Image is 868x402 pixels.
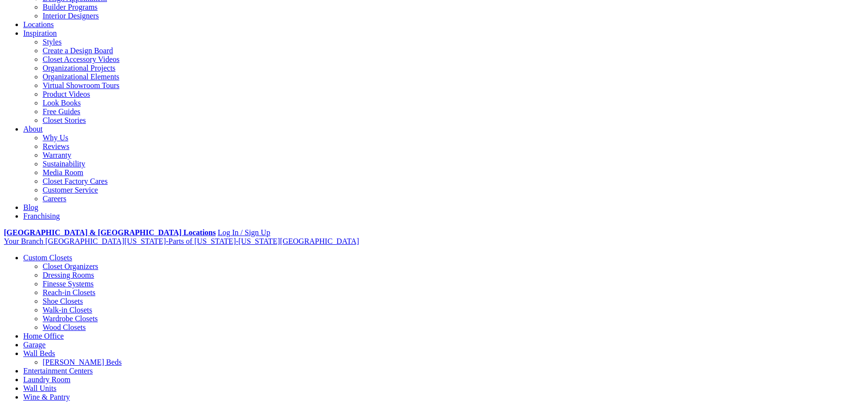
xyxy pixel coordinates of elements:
[23,367,93,375] a: Entertainment Centers
[43,168,83,177] a: Media Room
[43,142,69,150] a: Reviews
[4,228,216,237] a: [GEOGRAPHIC_DATA] & [GEOGRAPHIC_DATA] Locations
[43,64,115,72] a: Organizational Projects
[217,228,270,237] a: Log In / Sign Up
[43,271,94,279] a: Dressing Rooms
[43,297,83,305] a: Shoe Closets
[23,253,72,262] a: Custom Closets
[43,55,120,63] a: Closet Accessory Videos
[23,20,54,29] a: Locations
[43,12,99,20] a: Interior Designers
[43,151,71,159] a: Warranty
[43,160,85,168] a: Sustainability
[45,237,359,245] span: [GEOGRAPHIC_DATA][US_STATE]-Parts of [US_STATE]-[US_STATE][GEOGRAPHIC_DATA]
[43,116,86,124] a: Closet Stories
[43,99,81,107] a: Look Books
[43,90,90,98] a: Product Videos
[43,314,98,323] a: Wardrobe Closets
[23,349,55,357] a: Wall Beds
[23,125,43,133] a: About
[43,134,68,142] a: Why Us
[23,375,70,384] a: Laundry Room
[43,288,95,297] a: Reach-in Closets
[43,46,113,55] a: Create a Design Board
[4,237,359,245] a: Your Branch [GEOGRAPHIC_DATA][US_STATE]-Parts of [US_STATE]-[US_STATE][GEOGRAPHIC_DATA]
[43,186,98,194] a: Customer Service
[43,177,108,185] a: Closet Factory Cares
[43,81,120,89] a: Virtual Showroom Tours
[23,393,70,401] a: Wine & Pantry
[43,3,97,11] a: Builder Programs
[23,29,57,37] a: Inspiration
[43,38,62,46] a: Styles
[43,107,80,116] a: Free Guides
[23,341,46,349] a: Garage
[4,237,43,245] span: Your Branch
[43,306,92,314] a: Walk-in Closets
[43,280,93,288] a: Finesse Systems
[23,203,38,211] a: Blog
[43,262,98,270] a: Closet Organizers
[43,323,86,331] a: Wood Closets
[23,384,56,392] a: Wall Units
[23,212,60,220] a: Franchising
[43,73,119,81] a: Organizational Elements
[23,332,64,340] a: Home Office
[43,358,122,366] a: [PERSON_NAME] Beds
[43,194,66,203] a: Careers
